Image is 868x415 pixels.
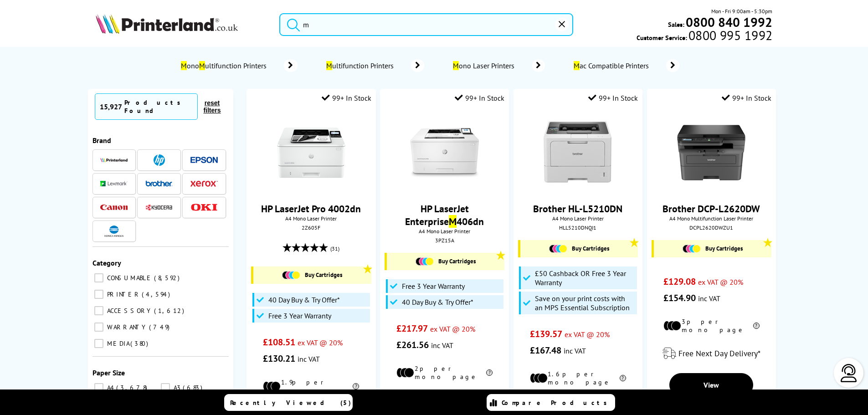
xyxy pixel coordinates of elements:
mark: M [326,61,332,70]
button: reset filters [198,99,226,114]
img: brother-HL-L5210DN-front-small.jpg [544,118,612,187]
img: Printerland Logo [96,14,238,34]
div: 99+ In Stock [722,93,771,102]
img: HP [154,154,165,166]
input: CONSUMABLE 8,592 [94,273,103,282]
span: Recently Viewed (5) [230,399,351,407]
span: Customer Service: [637,31,772,42]
img: Cartridges [683,245,701,253]
a: Printerland Logo [96,14,268,36]
span: 1,612 [154,307,186,315]
div: 99+ In Stock [588,93,638,102]
a: Multifunction Printers [325,59,424,72]
span: A4 Mono Multifunction Laser Printer [652,215,771,222]
span: 15,927 [100,102,122,111]
img: brother-DCP-L2620DW-front-small.jpg [677,118,745,187]
img: HP-LaserJetPro-4002dn-Front-Small.jpg [277,118,345,187]
span: Buy Cartridges [305,271,342,279]
img: Epson [190,157,218,164]
input: A3 683 [161,383,170,392]
img: Lexmark [100,181,128,186]
span: 4,594 [142,290,172,298]
span: View [704,380,719,389]
li: 1.6p per mono page [530,370,626,386]
a: Buy Cartridges [391,257,500,266]
span: Category [92,258,121,267]
a: Recently Viewed (5) [224,394,353,411]
span: ono Laser Printers [452,61,519,70]
input: MEDIA 380 [94,339,103,348]
input: A4 3,678 [94,383,103,392]
span: 380 [130,339,150,348]
div: modal_delivery [652,341,771,366]
span: A4 Mono Laser Printer [385,228,504,235]
div: DCPL2620DWZU1 [654,224,769,231]
span: £130.21 [263,353,295,364]
span: Buy Cartridges [705,245,743,252]
span: ACCESSORY [105,307,153,315]
div: 99+ In Stock [322,93,371,102]
mark: M [574,61,580,70]
img: Printerland [100,158,128,162]
div: Products Found [124,98,193,115]
a: Buy Cartridges [525,245,633,253]
li: 2p per mono page [396,364,493,381]
span: ex VAT @ 20% [698,277,743,287]
a: Brother HL-L5210DN [533,202,622,215]
img: Cartridges [282,271,300,279]
span: ac Compatible Printers [572,61,652,70]
span: Buy Cartridges [438,257,476,265]
img: Xerox [190,180,218,187]
img: Cartridges [416,257,434,266]
span: WARRANTY [105,323,148,331]
span: £129.08 [663,276,696,287]
span: 8,592 [154,274,182,282]
span: CONSUMABLE [105,274,153,282]
img: Konica Minolta [104,225,124,237]
div: 2Z605F [253,224,369,231]
span: inc VAT [298,354,320,364]
span: ultifunction Printers [325,61,398,70]
li: 3p per mono page [663,318,760,334]
span: A4 Mono Laser Printer [518,215,638,222]
span: 683 [183,384,205,392]
a: Buy Cartridges [258,271,366,279]
div: modal_delivery [385,388,504,413]
a: Buy Cartridges [658,245,767,253]
a: Compare Products [487,394,615,411]
a: Mac Compatible Printers [572,59,679,72]
span: ono ultifunction Printers [180,61,271,70]
a: Mono Laser Printers [452,59,545,72]
span: ex VAT @ 20% [298,338,343,347]
span: 0800 995 1992 [687,31,772,40]
span: £50 Cashback OR Free 3 Year Warranty [535,269,634,287]
span: Mon - Fri 9:00am - 5:30pm [711,7,772,15]
span: ex VAT @ 20% [565,330,610,339]
span: A3 [171,384,182,392]
span: 40 Day Buy & Try Offer* [402,297,473,307]
span: £139.57 [530,328,562,340]
mark: M [199,61,205,70]
img: Kyocera [145,204,173,211]
span: £261.56 [396,339,429,351]
span: 749 [149,323,172,331]
div: 3PZ15A [387,237,502,244]
span: A4 Mono Laser Printer [251,215,371,222]
span: Compare Products [502,399,612,407]
span: Free Next Day Delivery* [678,348,760,359]
a: HP LaserJet EnterpriseM406dn [405,202,484,228]
mark: M [453,61,459,70]
div: 99+ In Stock [455,93,504,102]
span: £108.51 [263,336,295,348]
span: ex VAT @ 20% [430,324,475,333]
a: HP LaserJet Pro 4002dn [261,202,361,215]
input: WARRANTY 749 [94,323,103,332]
span: Sales: [668,20,684,29]
span: Paper Size [92,368,125,377]
span: £167.48 [530,344,561,356]
img: OKI [190,204,218,211]
mark: M [449,215,457,228]
span: Buy Cartridges [572,245,609,252]
img: HP-M406dn-Front-Small.jpg [411,118,479,187]
span: Brand [92,136,111,145]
